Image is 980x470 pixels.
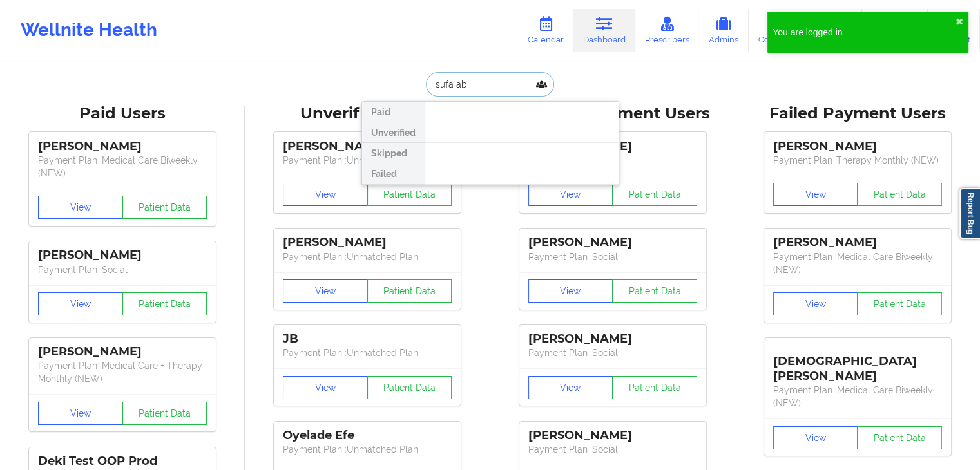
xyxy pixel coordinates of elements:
[283,250,452,263] p: Payment Plan : Unmatched Plan
[528,346,697,359] p: Payment Plan : Social
[528,279,613,303] button: View
[857,426,942,449] button: Patient Data
[362,102,425,122] div: Paid
[38,359,207,385] p: Payment Plan : Medical Care + Therapy Monthly (NEW)
[362,164,425,185] div: Failed
[573,9,635,52] a: Dashboard
[528,332,697,346] div: [PERSON_NAME]
[367,376,452,399] button: Patient Data
[773,426,858,449] button: View
[959,188,980,239] a: Report Bug
[38,344,207,359] div: [PERSON_NAME]
[283,428,452,443] div: Oyelade Efe
[528,443,697,456] p: Payment Plan : Social
[612,376,697,399] button: Patient Data
[773,154,942,167] p: Payment Plan : Therapy Monthly (NEW)
[38,454,207,469] div: Deki Test OOP Prod
[38,263,207,276] p: Payment Plan : Social
[122,196,207,219] button: Patient Data
[698,9,749,52] a: Admins
[122,292,207,315] button: Patient Data
[773,250,942,276] p: Payment Plan : Medical Care Biweekly (NEW)
[635,9,699,52] a: Prescribers
[283,376,368,399] button: View
[773,235,942,250] div: [PERSON_NAME]
[283,332,452,346] div: JB
[254,104,481,124] div: Unverified Users
[283,279,368,303] button: View
[773,384,942,409] p: Payment Plan : Medical Care Biweekly (NEW)
[38,139,207,154] div: [PERSON_NAME]
[528,250,697,263] p: Payment Plan : Social
[362,122,425,143] div: Unverified
[367,279,452,303] button: Patient Data
[283,443,452,456] p: Payment Plan : Unmatched Plan
[528,428,697,443] div: [PERSON_NAME]
[9,104,236,124] div: Paid Users
[612,279,697,303] button: Patient Data
[773,292,858,315] button: View
[528,183,613,206] button: View
[367,183,452,206] button: Patient Data
[857,292,942,315] button: Patient Data
[744,104,971,124] div: Failed Payment Users
[38,154,207,180] p: Payment Plan : Medical Care Biweekly (NEW)
[283,183,368,206] button: View
[749,9,802,52] a: Coaches
[122,402,207,425] button: Patient Data
[956,17,963,27] button: close
[283,346,452,359] p: Payment Plan : Unmatched Plan
[38,248,207,263] div: [PERSON_NAME]
[283,235,452,250] div: [PERSON_NAME]
[528,235,697,250] div: [PERSON_NAME]
[773,183,858,206] button: View
[38,196,123,219] button: View
[773,139,942,154] div: [PERSON_NAME]
[362,143,425,164] div: Skipped
[612,183,697,206] button: Patient Data
[773,344,942,384] div: [DEMOGRAPHIC_DATA][PERSON_NAME]
[283,154,452,167] p: Payment Plan : Unmatched Plan
[518,9,573,52] a: Calendar
[528,376,613,399] button: View
[38,292,123,315] button: View
[773,26,956,39] div: You are logged in
[283,139,452,154] div: [PERSON_NAME]
[857,183,942,206] button: Patient Data
[38,402,123,425] button: View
